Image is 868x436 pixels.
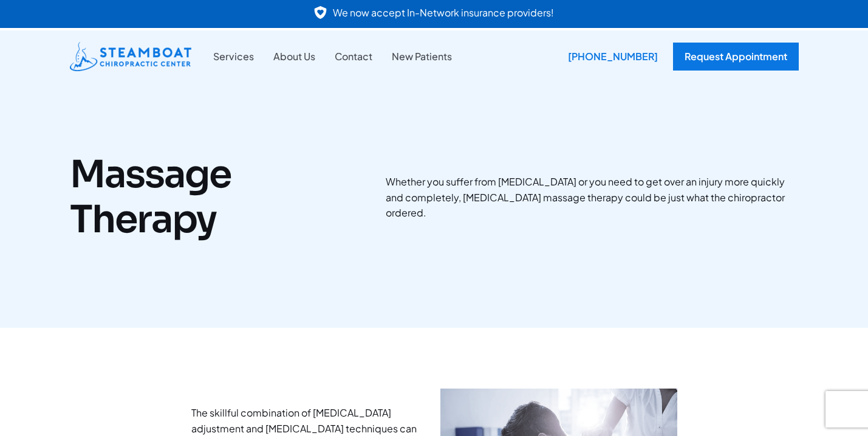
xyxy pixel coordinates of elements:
[386,174,799,221] p: Whether you suffer from [MEDICAL_DATA] or you need to get over an injury more quickly and complet...
[264,49,325,64] a: About Us
[70,152,361,243] h1: Massage Therapy
[382,49,462,64] a: New Patients
[559,43,661,71] a: [PHONE_NUMBER]
[673,43,799,71] a: Request Appointment
[70,42,191,71] img: Steamboat Chiropractic Center
[203,49,264,64] a: Services
[325,49,382,64] a: Contact
[559,43,667,71] div: [PHONE_NUMBER]
[203,49,462,64] nav: Site Navigation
